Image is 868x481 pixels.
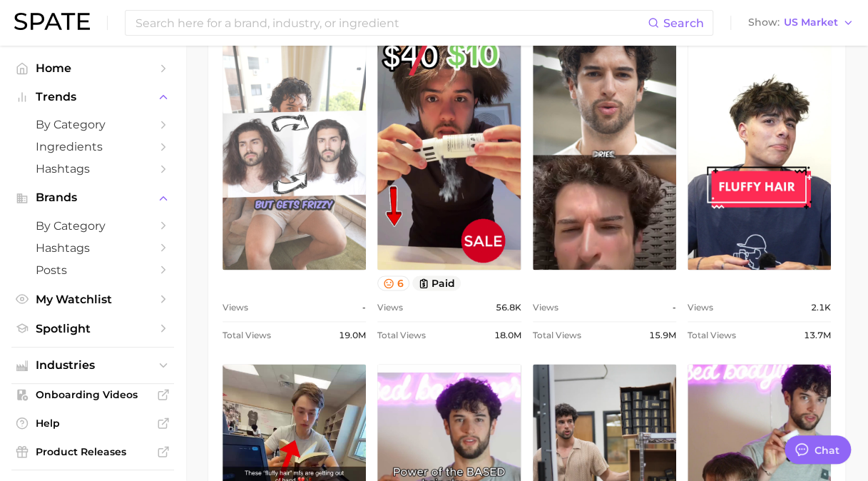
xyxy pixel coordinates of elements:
a: by Category [11,113,174,136]
span: Total Views [223,327,271,344]
button: Trends [11,86,174,108]
span: by Category [36,118,150,131]
span: Industries [36,359,150,372]
span: Search [663,16,704,30]
span: US Market [784,19,838,26]
span: Brands [36,191,150,204]
span: 2.1k [811,299,831,316]
span: Total Views [533,327,581,344]
a: Onboarding Videos [11,384,174,405]
a: Hashtags [11,237,174,259]
span: Posts [36,263,150,277]
span: Views [223,299,248,316]
span: - [362,299,366,316]
a: Home [11,57,174,79]
button: paid [412,275,461,290]
a: Help [11,412,174,434]
span: Views [377,299,403,316]
span: 18.0m [494,327,521,344]
span: Product Releases [36,445,150,458]
button: ShowUS Market [745,14,857,32]
button: Brands [11,187,174,208]
span: 15.9m [649,327,676,344]
span: by Category [36,219,150,233]
span: Ingredients [36,140,150,153]
img: SPATE [14,13,90,30]
span: - [673,299,676,316]
button: Industries [11,355,174,376]
span: 13.7m [804,327,831,344]
span: Hashtags [36,162,150,176]
span: Hashtags [36,241,150,255]
a: Product Releases [11,441,174,462]
span: Trends [36,91,150,103]
a: Spotlight [11,318,174,340]
span: Views [533,299,558,316]
a: Posts [11,259,174,281]
span: Help [36,417,150,430]
span: Views [688,299,713,316]
a: My Watchlist [11,288,174,310]
span: Home [36,61,150,75]
span: My Watchlist [36,293,150,306]
span: Total Views [377,327,426,344]
a: Ingredients [11,136,174,158]
a: by Category [11,215,174,237]
span: 19.0m [339,327,366,344]
button: 6 [377,275,409,290]
span: Total Views [688,327,736,344]
input: Search here for a brand, industry, or ingredient [134,11,648,35]
span: Spotlight [36,322,150,335]
a: Hashtags [11,158,174,180]
span: Onboarding Videos [36,388,150,401]
span: 56.8k [496,299,521,316]
span: Show [748,19,780,26]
